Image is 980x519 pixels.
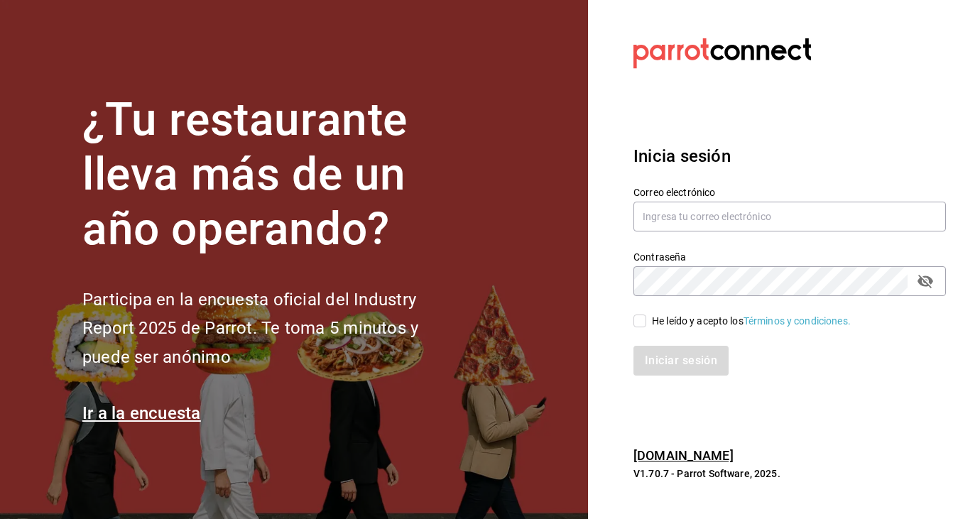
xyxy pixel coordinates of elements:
p: V1.70.7 - Parrot Software, 2025. [633,466,946,481]
h1: ¿Tu restaurante lleva más de un año operando? [82,93,466,256]
a: Ir a la encuesta [82,403,201,423]
label: Correo electrónico [633,187,946,197]
div: He leído y acepto los [652,314,851,329]
h3: Inicia sesión [633,143,946,169]
a: Términos y condiciones. [744,315,851,327]
input: Ingresa tu correo electrónico [633,202,946,231]
label: Contraseña [633,252,946,262]
a: [DOMAIN_NAME] [633,448,734,463]
button: passwordField [913,269,937,293]
h2: Participa en la encuesta oficial del Industry Report 2025 de Parrot. Te toma 5 minutos y puede se... [82,285,466,372]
